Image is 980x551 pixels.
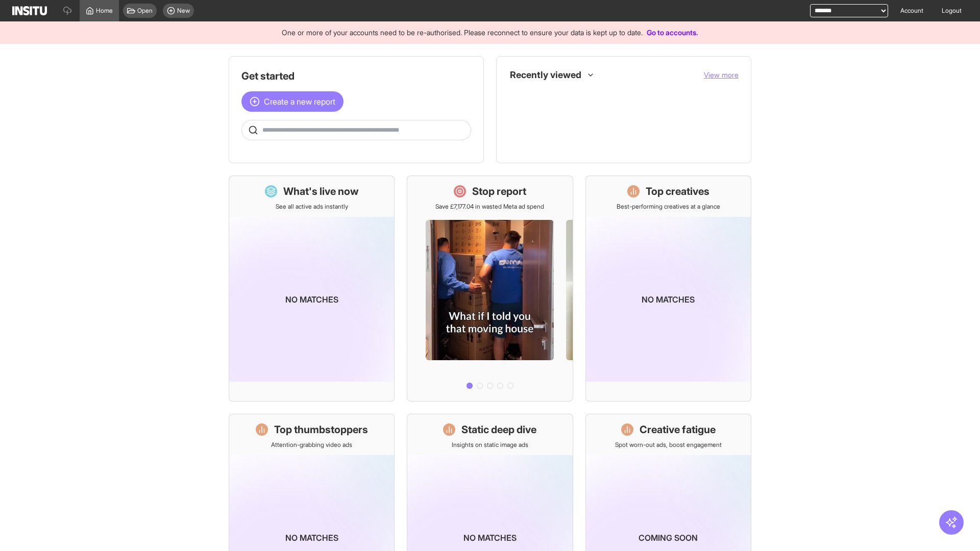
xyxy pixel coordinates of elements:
p: No matches [642,293,695,306]
p: No matches [285,293,338,306]
p: Insights on static image ads [452,441,528,449]
p: Save £7,177.04 in wasted Meta ad spend [435,203,544,211]
a: What's live nowSee all active ads instantlyNo matches [229,176,395,402]
p: No matches [285,532,338,544]
span: Open [137,7,153,15]
a: Stop reportSave £7,177.04 in wasted Meta ad spend [407,176,573,402]
span: Home [96,7,113,15]
button: Create a new report [241,91,344,112]
span: One or more of your accounts need to be re-authorised. Please reconnect to ensure your data is ke... [282,28,643,37]
h1: What's live now [283,184,359,198]
button: View more [704,70,739,80]
img: Logo [12,6,47,15]
span: Create a new report [264,95,335,108]
span: New [177,7,190,15]
span: View more [704,70,739,79]
h1: Top creatives [646,184,709,198]
p: Best-performing creatives at a glance [617,203,720,211]
h1: Get started [241,69,471,83]
p: No matches [463,532,517,544]
a: Top creativesBest-performing creatives at a glanceNo matches [585,176,751,402]
h1: Static deep dive [461,422,536,437]
a: Go to accounts. [647,28,698,37]
h1: Stop report [472,184,526,198]
img: coming-soon-gradient_kfitwp.png [229,217,394,382]
p: Attention-grabbing video ads [271,441,352,449]
img: coming-soon-gradient_kfitwp.png [586,217,751,382]
p: See all active ads instantly [276,203,348,211]
h1: Top thumbstoppers [274,422,368,437]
